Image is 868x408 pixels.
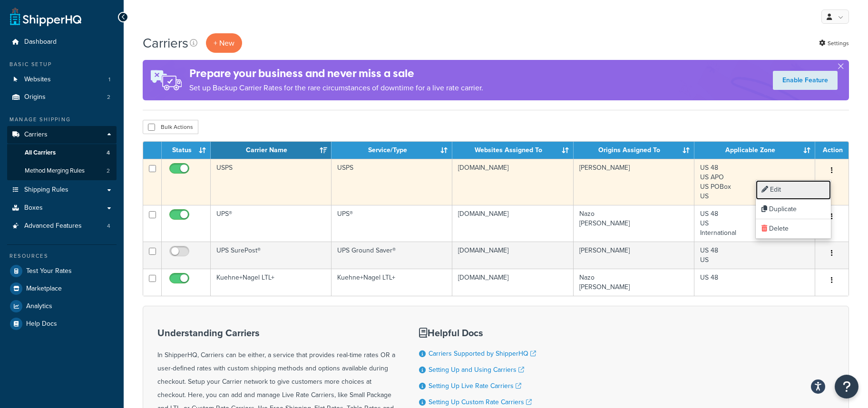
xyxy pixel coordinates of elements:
a: Setting Up and Using Carriers [429,365,524,375]
td: USPS [211,159,332,205]
td: Nazo [PERSON_NAME] [574,269,694,296]
a: Settings [819,37,849,50]
th: Applicable Zone: activate to sort column ascending [694,142,815,159]
a: Edit [756,180,831,200]
span: 1 [108,76,110,84]
a: Help Docs [7,315,117,332]
span: Method Merging Rules [25,167,85,175]
div: Resources [7,252,117,260]
div: Basic Setup [7,60,117,68]
li: Carriers [7,126,117,180]
td: UPS® [332,205,452,242]
td: US 48 US International [694,205,815,242]
a: Method Merging Rules 2 [7,162,117,180]
span: 2 [107,93,110,101]
th: Carrier Name: activate to sort column ascending [211,142,332,159]
img: ad-rules-rateshop-fe6ec290ccb7230408bd80ed9643f0289d75e0ffd9eb532fc0e269fcd187b520.png [143,60,189,100]
td: [PERSON_NAME] [574,242,694,269]
a: Analytics [7,298,117,315]
td: [PERSON_NAME] [574,159,694,205]
li: Origins [7,88,117,106]
span: Dashboard [24,38,57,46]
a: ShipperHQ Home [10,7,81,26]
h3: Understanding Carriers [157,328,395,338]
a: All Carriers 4 [7,144,117,162]
a: Marketplace [7,280,117,297]
a: Enable Feature [773,71,838,90]
a: Setting Up Live Rate Carriers [429,381,521,391]
span: Test Your Rates [26,267,72,275]
span: Help Docs [26,320,57,328]
td: [DOMAIN_NAME] [452,269,573,296]
div: Manage Shipping [7,116,117,124]
button: Open Resource Center [835,375,858,398]
span: Boxes [24,204,43,212]
td: [DOMAIN_NAME] [452,159,573,205]
span: All Carriers [25,149,56,157]
a: Dashboard [7,33,117,51]
h3: Helpful Docs [419,328,543,338]
span: Advanced Features [24,222,82,230]
a: Origins 2 [7,88,117,106]
h1: Carriers [143,34,188,52]
button: Bulk Actions [143,120,198,134]
td: Nazo [PERSON_NAME] [574,205,694,242]
a: Shipping Rules [7,181,117,199]
a: Duplicate [756,200,831,219]
td: US 48 [694,269,815,296]
td: Kuehne+Nagel LTL+ [332,269,452,296]
td: [DOMAIN_NAME] [452,242,573,269]
span: Shipping Rules [24,186,68,194]
span: Websites [24,76,51,84]
li: Method Merging Rules [7,162,117,180]
td: UPS Ground Saver® [332,242,452,269]
p: Set up Backup Carrier Rates for the rare circumstances of downtime for a live rate carrier. [189,81,483,95]
td: Kuehne+Nagel LTL+ [211,269,332,296]
td: US 48 US APO US POBox US [694,159,815,205]
th: Origins Assigned To: activate to sort column ascending [574,142,694,159]
li: All Carriers [7,144,117,162]
a: Websites 1 [7,71,117,88]
a: Advanced Features 4 [7,217,117,235]
span: Analytics [26,302,52,311]
span: Marketplace [26,285,62,293]
a: Delete [756,219,831,239]
h4: Prepare your business and never miss a sale [189,66,483,81]
td: US 48 US [694,242,815,269]
span: 4 [107,222,110,230]
th: Service/Type: activate to sort column ascending [332,142,452,159]
td: [DOMAIN_NAME] [452,205,573,242]
a: Carriers [7,126,117,144]
th: Action [815,142,848,159]
span: Origins [24,93,46,101]
td: USPS [332,159,452,205]
button: + New [206,33,242,53]
a: Setting Up Custom Rate Carriers [429,397,532,407]
a: Carriers Supported by ShipperHQ [429,349,536,359]
span: 2 [107,167,110,175]
li: Advanced Features [7,217,117,235]
td: UPS® [211,205,332,242]
span: Carriers [24,131,48,139]
li: Websites [7,71,117,88]
th: Websites Assigned To: activate to sort column ascending [452,142,573,159]
td: UPS SurePost® [211,242,332,269]
span: 4 [107,149,110,157]
th: Status: activate to sort column ascending [162,142,211,159]
a: Boxes [7,199,117,217]
a: Test Your Rates [7,262,117,280]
